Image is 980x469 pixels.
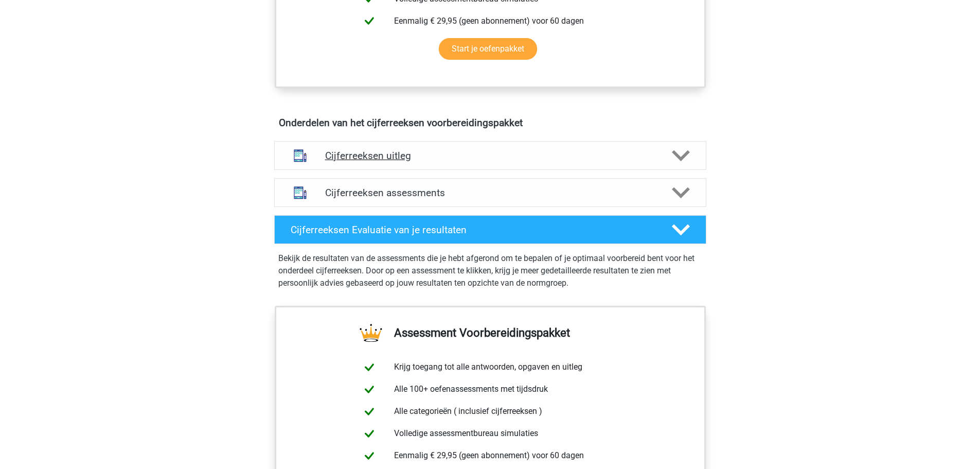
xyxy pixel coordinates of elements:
[270,215,710,244] a: Cijferreeksen Evaluatie van je resultaten
[270,178,710,207] a: assessments Cijferreeksen assessments
[291,224,655,236] h4: Cijferreeksen Evaluatie van je resultaten
[287,143,313,169] img: cijferreeksen uitleg
[325,150,655,162] h4: Cijferreeksen uitleg
[325,187,655,199] h4: Cijferreeksen assessments
[270,141,710,170] a: uitleg Cijferreeksen uitleg
[439,38,537,60] a: Start je oefenpakket
[279,117,702,129] h4: Onderdelen van het cijferreeksen voorbereidingspakket
[278,252,702,289] p: Bekijk de resultaten van de assessments die je hebt afgerond om te bepalen of je optimaal voorber...
[287,180,313,206] img: cijferreeksen assessments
